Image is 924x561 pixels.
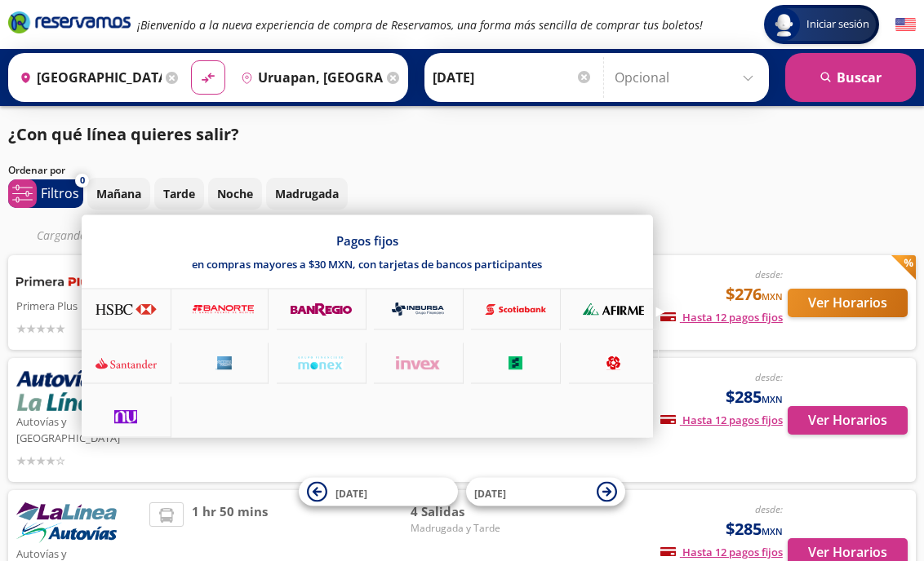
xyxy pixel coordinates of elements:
[16,295,141,315] p: Primera Plus
[466,478,625,506] button: [DATE]
[726,517,783,541] span: $285
[474,486,506,500] span: [DATE]
[87,178,150,210] button: Mañana
[8,179,83,208] button: 0Filtros
[13,57,162,98] input: Buscar Origen
[37,227,153,243] em: Cargando resultados ...
[8,163,65,178] p: Ordenar por
[762,525,783,537] small: MXN
[266,178,348,210] button: Madrugada
[8,10,131,39] a: Brand Logo
[163,185,195,202] p: Tarde
[336,232,398,249] p: Pagos fijos
[800,16,876,33] span: Iniciar sesión
[895,15,916,35] button: English
[660,545,783,559] span: Hasta 12 pagos fijos
[275,185,339,202] p: Madrugada
[660,413,783,427] span: Hasta 12 pagos fijos
[788,406,908,435] button: Ver Horarios
[411,521,525,536] span: Madrugada y Tarde
[762,393,783,405] small: MXN
[726,385,783,409] span: $285
[8,10,131,34] i: Brand Logo
[299,478,458,506] button: [DATE]
[16,267,122,295] img: Primera Plus
[41,183,79,203] p: Filtros
[8,122,239,147] p: ¿Con qué línea quieres salir?
[208,178,262,210] button: Noche
[788,289,908,317] button: Ver Horarios
[96,185,141,202] p: Mañana
[16,370,103,411] img: Autovías y La Línea
[217,185,253,202] p: Noche
[755,267,783,281] em: desde:
[16,502,117,543] img: Autovías y La Línea
[192,257,542,272] p: en compras mayores a $30 MXN, con tarjetas de bancos participantes
[411,502,525,521] span: 4 Salidas
[154,178,204,210] button: Tarde
[755,370,783,384] em: desde:
[234,57,383,98] input: Buscar Destino
[80,174,85,188] span: 0
[16,411,141,446] p: Autovías y [GEOGRAPHIC_DATA]
[137,17,703,33] em: ¡Bienvenido a la nueva experiencia de compra de Reservamos, una forma más sencilla de comprar tus...
[762,290,783,303] small: MXN
[433,57,593,98] input: Elegir Fecha
[726,282,783,307] span: $276
[335,486,367,500] span: [DATE]
[755,502,783,516] em: desde:
[785,53,916,102] button: Buscar
[615,57,761,98] input: Opcional
[660,310,783,325] span: Hasta 12 pagos fijos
